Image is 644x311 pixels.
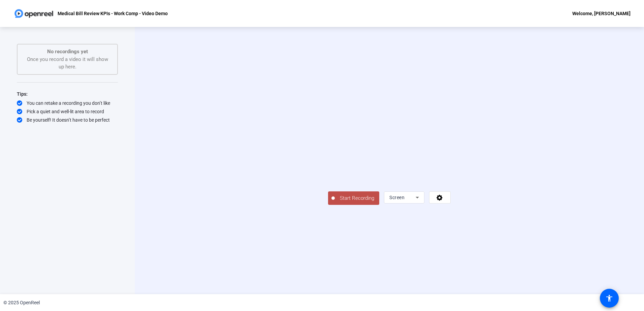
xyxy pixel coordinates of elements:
img: OpenReel logo [13,7,54,20]
div: © 2025 OpenReel [3,299,40,306]
mat-icon: accessibility [605,294,613,302]
div: You can retake a recording you don’t like [17,100,118,106]
span: Start Recording [335,194,379,202]
span: Screen [389,195,405,200]
div: Be yourself! It doesn’t have to be perfect [17,117,118,123]
div: Once you record a video it will show up here. [24,48,110,71]
div: Tips: [17,90,118,98]
button: Start Recording [328,191,379,205]
div: Welcome, [PERSON_NAME] [572,9,631,18]
p: Medical Bill Review KPIs - Work Comp - Video Demo [58,9,168,18]
div: Pick a quiet and well-lit area to record [17,108,118,115]
p: No recordings yet [24,48,110,56]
